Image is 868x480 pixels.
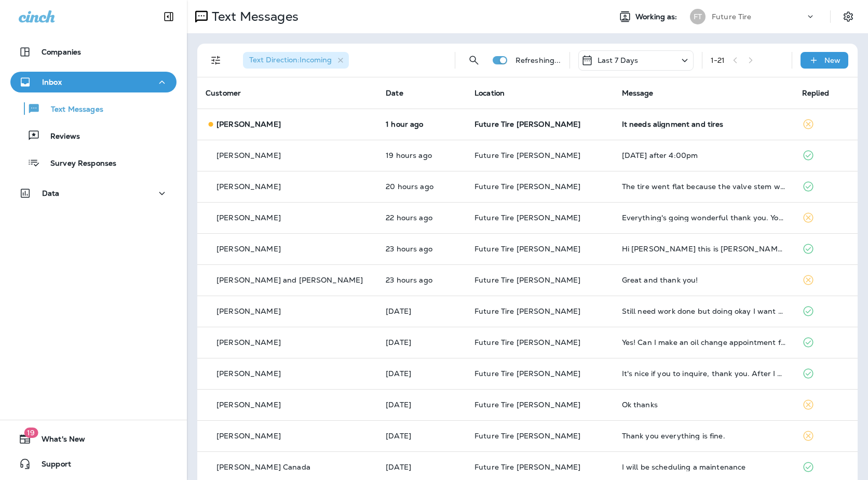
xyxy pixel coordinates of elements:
[386,151,458,159] p: Sep 23, 2025 02:38 PM
[474,275,581,285] span: Future Tire [PERSON_NAME]
[216,276,363,284] p: [PERSON_NAME] and [PERSON_NAME]
[386,401,458,409] p: Sep 22, 2025 08:28 AM
[622,276,785,284] div: Great and thank you!
[216,338,281,346] p: [PERSON_NAME]
[42,189,60,197] p: Data
[635,12,680,21] span: Working as:
[690,9,706,24] div: FT
[622,214,785,222] div: Everything's going wonderful thank you. You guys are awesome.
[10,125,177,146] button: Reviews
[622,463,785,471] div: I will be scheduling a maintenance
[10,454,177,474] button: Support
[386,432,458,440] p: Sep 21, 2025 08:42 AM
[216,151,281,159] p: [PERSON_NAME]
[154,6,183,27] button: Collapse Sidebar
[386,214,458,222] p: Sep 23, 2025 11:49 AM
[474,369,581,378] span: Future Tire [PERSON_NAME]
[10,72,177,92] button: Inbox
[474,431,581,441] span: Future Tire [PERSON_NAME]
[40,159,116,169] p: Survey Responses
[10,152,177,174] button: Survey Responses
[40,105,103,115] p: Text Messages
[464,50,484,71] button: Search Messages
[824,56,840,64] p: New
[216,120,281,128] p: [PERSON_NAME]
[622,401,785,409] div: Ok thanks
[474,88,505,98] span: Location
[622,245,785,253] div: Hi Eric this is John I don't know who you are but don't ever send me another text thank you
[622,307,785,315] div: Still need work done but doing okay I want to do the front brakes in October
[386,276,458,284] p: Sep 23, 2025 10:33 AM
[206,88,241,98] span: Customer
[10,42,177,62] button: Companies
[474,306,581,316] span: Future Tire [PERSON_NAME]
[386,338,458,346] p: Sep 22, 2025 03:13 PM
[839,7,858,26] button: Settings
[216,214,281,222] p: [PERSON_NAME]
[40,132,80,142] p: Reviews
[712,12,752,21] p: Future Tire
[474,182,581,191] span: Future Tire [PERSON_NAME]
[24,428,38,438] span: 19
[386,120,458,128] p: Sep 24, 2025 09:12 AM
[10,98,177,119] button: Text Messages
[386,245,458,253] p: Sep 23, 2025 10:44 AM
[243,52,349,69] div: Text Direction:Incoming
[622,151,785,159] div: Friday after 4:00pm
[206,50,226,71] button: Filters
[386,369,458,378] p: Sep 22, 2025 09:44 AM
[216,432,281,440] p: [PERSON_NAME]
[802,88,829,98] span: Replied
[208,9,299,24] p: Text Messages
[216,401,281,409] p: [PERSON_NAME]
[42,48,81,56] p: Companies
[386,182,458,191] p: Sep 23, 2025 01:49 PM
[10,429,177,449] button: 19What's New
[216,245,281,253] p: [PERSON_NAME]
[622,88,654,98] span: Message
[31,435,85,447] span: What's New
[249,55,332,64] span: Text Direction : Incoming
[474,400,581,409] span: Future Tire [PERSON_NAME]
[474,338,581,347] span: Future Tire [PERSON_NAME]
[622,369,785,378] div: It's nice if you to inquire, thank you. After I got back to California, I sold the RV, so I don't...
[31,460,71,472] span: Support
[216,463,310,471] p: [PERSON_NAME] Canada
[386,88,403,98] span: Date
[216,369,281,378] p: [PERSON_NAME]
[622,120,785,128] div: It needs alignment and tires
[711,56,725,64] div: 1 - 21
[516,56,561,64] p: Refreshing...
[474,213,581,222] span: Future Tire [PERSON_NAME]
[386,463,458,471] p: Sep 21, 2025 08:22 AM
[474,119,581,129] span: Future Tire [PERSON_NAME]
[622,432,785,440] div: Thank you everything is fine.
[10,183,177,204] button: Data
[474,244,581,254] span: Future Tire [PERSON_NAME]
[216,307,281,315] p: [PERSON_NAME]
[42,78,62,86] p: Inbox
[598,56,639,64] p: Last 7 Days
[474,462,581,472] span: Future Tire [PERSON_NAME]
[216,182,281,191] p: [PERSON_NAME]
[622,182,785,191] div: The tire went flat because the valve stem was broken, perhaps during the mounting of the new tire...
[622,338,785,346] div: Yes! Can I make an oil change appointment for Friday around 2:30? I also think my two front tires...
[386,307,458,315] p: Sep 23, 2025 08:25 AM
[474,151,581,160] span: Future Tire [PERSON_NAME]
